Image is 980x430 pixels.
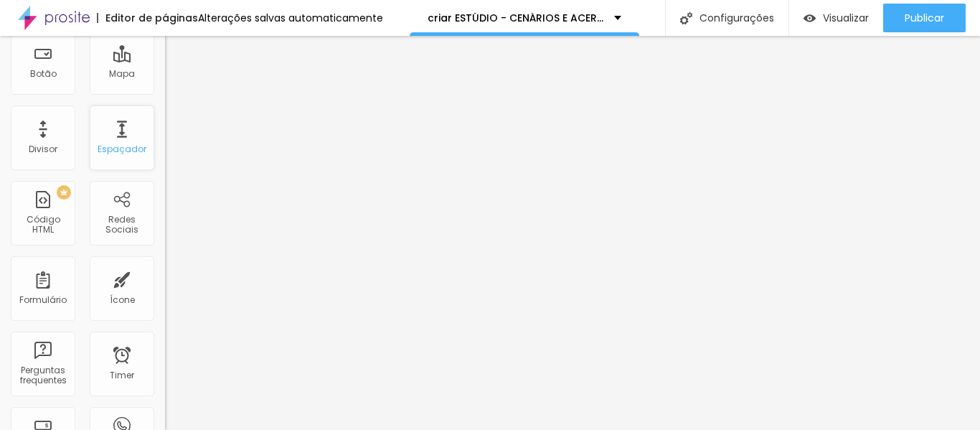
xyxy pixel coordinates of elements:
div: Timer [110,370,134,380]
img: view-1.svg [804,12,816,24]
iframe: Editor [165,36,980,430]
div: Código HTML [14,215,71,235]
img: Icone [680,12,692,24]
div: Redes Sociais [93,215,150,235]
div: Editor de páginas [97,13,198,23]
div: Perguntas frequentes [14,365,71,386]
div: Mapa [109,69,135,79]
div: Botão [30,69,57,79]
span: Visualizar [823,12,869,24]
div: Alterações salvas automaticamente [198,13,383,23]
button: Visualizar [789,4,883,32]
p: criar ESTÚDIO - CENÁRIOS E ACERVOS [428,13,603,23]
div: Ícone [110,295,135,305]
div: Formulário [19,295,67,305]
div: Divisor [29,144,57,154]
button: Publicar [883,4,966,32]
span: Publicar [905,12,944,24]
div: Espaçador [98,144,146,154]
